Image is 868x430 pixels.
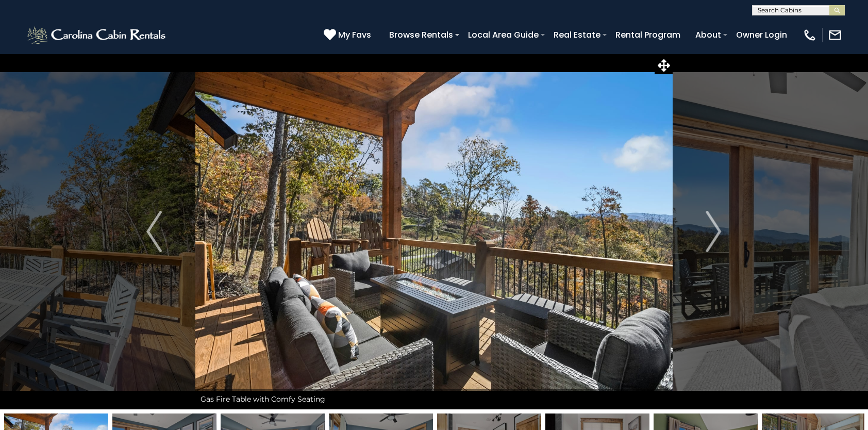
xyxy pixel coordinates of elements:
img: arrow [706,211,722,252]
a: About [690,26,726,44]
a: Owner Login [731,26,792,44]
img: mail-regular-white.png [828,28,842,42]
div: Gas Fire Table with Comfy Seating [195,389,673,409]
a: Local Area Guide [463,26,544,44]
button: Previous [113,54,195,409]
a: My Favs [324,28,374,42]
a: Rental Program [610,26,686,44]
img: phone-regular-white.png [803,28,817,42]
img: arrow [146,211,162,252]
a: Browse Rentals [384,26,458,44]
button: Next [673,54,755,409]
a: Real Estate [548,26,606,44]
span: My Favs [338,28,371,41]
img: White-1-2.png [26,25,169,45]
